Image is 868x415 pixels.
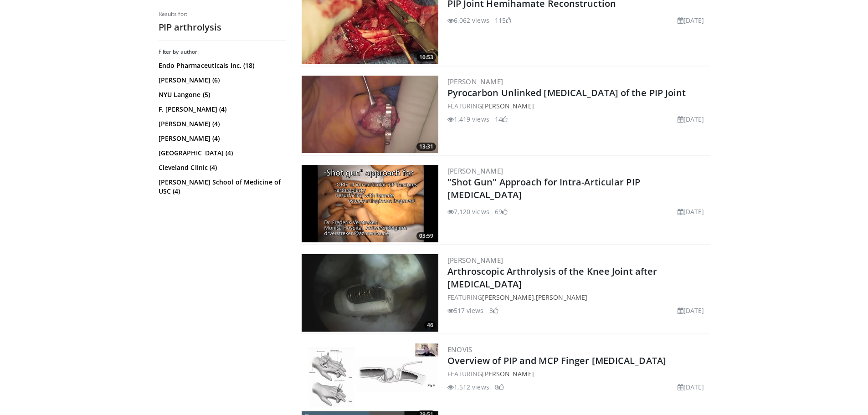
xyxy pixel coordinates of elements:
[447,87,686,99] a: Pyrocarbon Unlinked [MEDICAL_DATA] of the PIP Joint
[447,369,708,379] div: FEATURING
[495,382,504,392] li: 8
[678,207,704,216] li: [DATE]
[447,15,489,25] li: 6,062 views
[678,382,704,392] li: [DATE]
[159,76,284,85] a: [PERSON_NAME] (6)
[159,119,284,128] a: [PERSON_NAME] (4)
[159,105,284,114] a: F. [PERSON_NAME] (4)
[302,254,438,332] a: 46
[159,21,286,33] h2: PIP arthrolysis
[482,369,534,378] a: [PERSON_NAME]
[447,176,640,201] a: "Shot Gun" Approach for Intra-Articular PIP [MEDICAL_DATA]
[302,254,438,332] img: 39c19edc-4954-470c-ba4e-ee5bc222dc8d.300x170_q85_crop-smart_upscale.jpg
[489,306,498,315] li: 3
[159,163,284,172] a: Cleveland Clinic (4)
[447,77,503,86] a: [PERSON_NAME]
[302,76,438,153] img: e889956b-340c-40d1-b8d7-f1fb860bb807.300x170_q85_crop-smart_upscale.jpg
[447,306,484,315] li: 517 views
[302,76,438,153] a: 13:31
[447,265,657,290] a: Arthroscopic Arthrolysis of the Knee Joint after [MEDICAL_DATA]
[159,10,286,18] p: Results for:
[447,166,503,175] a: [PERSON_NAME]
[447,354,667,367] a: Overview of PIP and MCP Finger [MEDICAL_DATA]
[302,165,438,242] img: 2014-03-03_14-43-07.png.300x170_q85_crop-smart_upscale.png
[416,232,436,240] span: 03:59
[447,292,708,302] div: FEATURING ,
[678,306,704,315] li: [DATE]
[159,90,284,99] a: NYU Langone (5)
[447,101,708,111] div: FEATURING
[159,48,286,56] h3: Filter by author:
[495,15,511,25] li: 115
[447,345,473,354] a: Enovis
[536,293,587,302] a: [PERSON_NAME]
[678,15,704,25] li: [DATE]
[159,178,284,196] a: [PERSON_NAME] School of Medicine of USC (4)
[495,114,508,124] li: 14
[447,114,489,124] li: 1,419 views
[159,134,284,143] a: [PERSON_NAME] (4)
[416,53,436,61] span: 10:53
[447,256,503,265] a: [PERSON_NAME]
[482,293,534,302] a: [PERSON_NAME]
[424,321,436,329] span: 46
[447,382,489,392] li: 1,512 views
[482,102,534,110] a: [PERSON_NAME]
[495,207,508,216] li: 69
[159,61,284,70] a: Endo Pharmaceuticals Inc. (18)
[678,114,704,124] li: [DATE]
[447,207,489,216] li: 7,120 views
[302,165,438,242] a: 03:59
[159,149,284,158] a: [GEOGRAPHIC_DATA] (4)
[416,143,436,151] span: 13:31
